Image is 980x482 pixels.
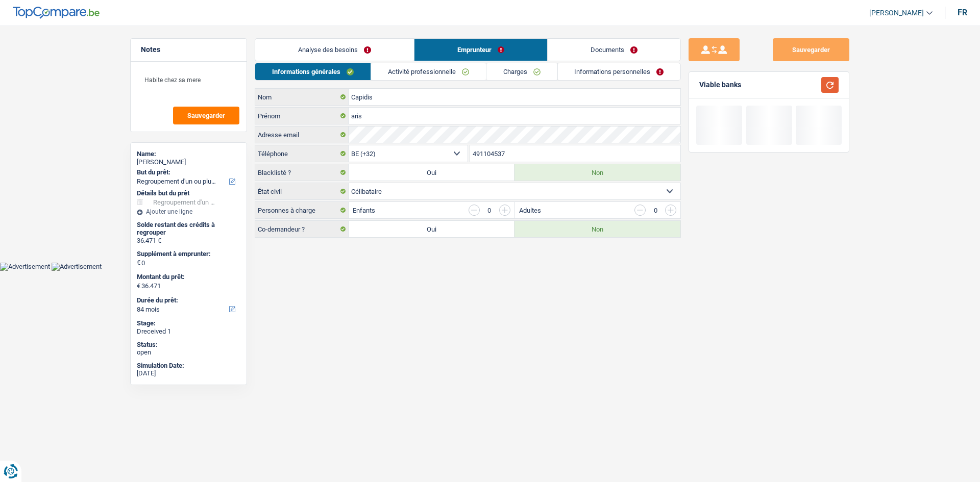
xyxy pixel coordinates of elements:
[349,221,514,237] label: Oui
[255,108,349,124] label: Prénom
[137,319,240,327] div: Stage:
[137,282,140,290] span: €
[137,208,240,215] div: Ajouter une ligne
[137,189,240,197] div: Détails but du prêt
[255,126,349,143] label: Adresse email
[137,150,240,158] div: Name:
[137,341,240,349] div: Status:
[255,145,349,162] label: Téléphone
[137,348,240,357] div: open
[255,183,349,199] label: État civil
[255,89,349,105] label: Nom
[255,202,349,218] label: Personnes à charge
[519,207,541,214] label: Adultes
[141,45,236,54] h5: Notes
[137,273,238,281] label: Montant du prêt:
[255,63,371,80] a: Informations générales
[514,164,680,181] label: Non
[187,112,225,119] span: Sauvegarder
[255,164,349,181] label: Blacklisté ?
[52,263,102,271] img: Advertisement
[371,63,486,80] a: Activité professionnelle
[958,8,967,17] div: fr
[137,327,240,336] div: Dreceived 1
[255,221,349,237] label: Co-demandeur ?
[137,168,238,176] label: But du prêt:
[349,164,514,181] label: Oui
[13,7,100,19] img: TopCompare Logo
[414,39,547,61] a: Emprunteur
[486,63,557,80] a: Charges
[137,237,240,245] div: 36.471 €
[137,259,140,267] span: €
[548,39,680,61] a: Documents
[651,207,660,214] div: 0
[869,9,924,17] span: [PERSON_NAME]
[173,107,239,124] button: Sauvegarder
[699,81,741,89] div: Viable banks
[137,158,240,166] div: [PERSON_NAME]
[514,221,680,237] label: Non
[861,5,933,21] a: [PERSON_NAME]
[137,221,240,237] div: Solde restant des crédits à regrouper
[137,250,238,258] label: Supplément à emprunter:
[558,63,681,80] a: Informations personnelles
[137,362,240,370] div: Simulation Date:
[773,38,849,61] button: Sauvegarder
[255,39,414,61] a: Analyse des besoins
[470,145,681,162] input: 401020304
[137,296,238,305] label: Durée du prêt:
[485,207,494,214] div: 0
[137,369,240,377] div: [DATE]
[353,207,375,214] label: Enfants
